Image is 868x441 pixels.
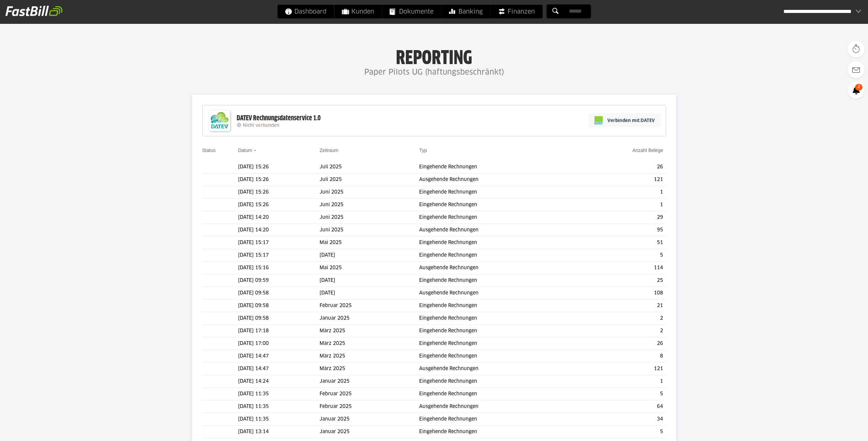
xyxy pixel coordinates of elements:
[419,325,577,337] td: Eingehende Rechnungen
[5,5,62,16] img: fastbill_logo_white.png
[419,350,577,363] td: Eingehende Rechnungen
[577,237,666,249] td: 51
[389,5,433,18] span: Dokumente
[419,161,577,173] td: Eingehende Rechnungen
[577,173,666,186] td: 121
[577,262,666,274] td: 114
[419,388,577,400] td: Eingehende Rechnungen
[577,199,666,211] td: 1
[577,274,666,287] td: 25
[238,274,320,287] td: [DATE] 09:59
[238,426,320,438] td: [DATE] 13:14
[577,426,666,438] td: 5
[238,350,320,363] td: [DATE] 14:47
[243,123,279,128] span: Nicht verbunden
[490,5,542,18] a: Finanzen
[320,274,419,287] td: [DATE]
[577,325,666,337] td: 2
[419,237,577,249] td: Eingehende Rechnungen
[577,375,666,388] td: 1
[320,388,419,400] td: Februar 2025
[419,211,577,224] td: Eingehende Rechnungen
[320,413,419,426] td: Januar 2025
[238,148,252,153] a: Datum
[238,375,320,388] td: [DATE] 14:24
[320,337,419,350] td: März 2025
[419,312,577,325] td: Eingehende Rechnungen
[342,5,374,18] span: Kunden
[419,148,427,153] a: Typ
[320,173,419,186] td: Juli 2025
[202,148,216,153] a: Status
[238,363,320,375] td: [DATE] 14:47
[577,413,666,426] td: 34
[320,224,419,237] td: Juni 2025
[419,300,577,312] td: Eingehende Rechnungen
[320,426,419,438] td: Januar 2025
[419,375,577,388] td: Eingehende Rechnungen
[382,5,441,18] a: Dokumente
[320,249,419,262] td: [DATE]
[320,237,419,249] td: Mai 2025
[498,5,535,18] span: Finanzen
[577,224,666,237] td: 95
[253,150,258,151] img: sort_desc.gif
[238,400,320,413] td: [DATE] 11:35
[632,148,663,153] a: Anzahl Belege
[238,224,320,237] td: [DATE] 14:20
[577,300,666,312] td: 21
[334,5,382,18] a: Kunden
[320,363,419,375] td: März 2025
[815,421,861,438] iframe: Öffnet ein Widget, in dem Sie weitere Informationen finden
[238,161,320,173] td: [DATE] 15:26
[320,148,338,153] a: Zeitraum
[320,211,419,224] td: Juni 2025
[68,48,800,66] h1: Reporting
[277,5,334,18] a: Dashboard
[238,237,320,249] td: [DATE] 15:17
[419,337,577,350] td: Eingehende Rechnungen
[577,337,666,350] td: 26
[320,287,419,300] td: [DATE]
[285,5,326,18] span: Dashboard
[419,287,577,300] td: Ausgehende Rechnungen
[419,363,577,375] td: Ausgehende Rechnungen
[238,300,320,312] td: [DATE] 09:58
[238,413,320,426] td: [DATE] 11:35
[577,211,666,224] td: 29
[419,199,577,211] td: Eingehende Rechnungen
[320,262,419,274] td: Mai 2025
[320,199,419,211] td: Juni 2025
[238,337,320,350] td: [DATE] 17:00
[320,312,419,325] td: Januar 2025
[855,84,863,91] span: 2
[419,249,577,262] td: Eingehende Rechnungen
[594,116,603,124] img: pi-datev-logo-farbig-24.svg
[238,388,320,400] td: [DATE] 11:35
[320,325,419,337] td: März 2025
[577,186,666,199] td: 1
[441,5,490,18] a: Banking
[320,161,419,173] td: Juli 2025
[577,388,666,400] td: 5
[577,161,666,173] td: 26
[419,426,577,438] td: Eingehende Rechnungen
[238,262,320,274] td: [DATE] 15:16
[607,117,655,124] span: Verbinden mit DATEV
[238,249,320,262] td: [DATE] 15:17
[238,211,320,224] td: [DATE] 14:20
[419,274,577,287] td: Eingehende Rechnungen
[238,312,320,325] td: [DATE] 09:58
[419,262,577,274] td: Ausgehende Rechnungen
[419,173,577,186] td: Ausgehende Rechnungen
[577,363,666,375] td: 121
[238,186,320,199] td: [DATE] 15:26
[589,113,661,127] a: Verbinden mit DATEV
[449,5,483,18] span: Banking
[419,413,577,426] td: Eingehende Rechnungen
[320,350,419,363] td: März 2025
[577,350,666,363] td: 8
[206,107,233,134] img: DATEV-Datenservice Logo
[848,82,865,99] a: 2
[419,400,577,413] td: Ausgehende Rechnungen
